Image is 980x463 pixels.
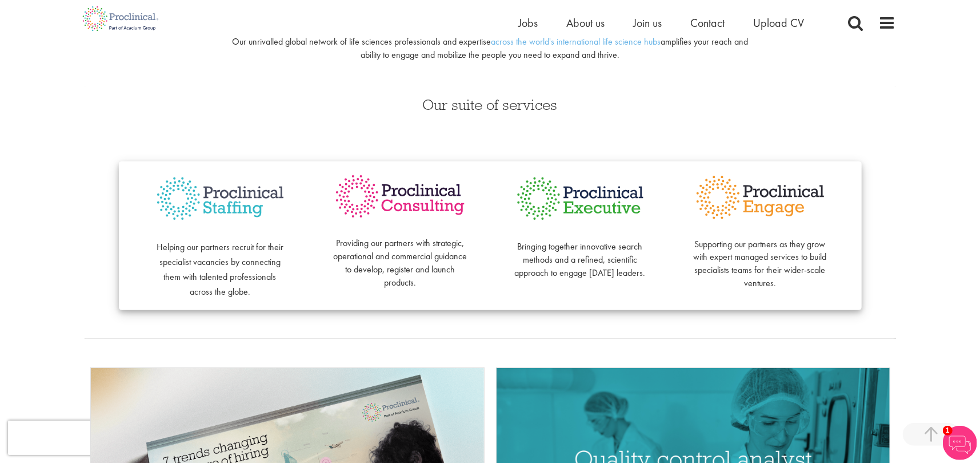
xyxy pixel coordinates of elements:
[491,35,661,48] a: across the world's international life science hubs
[333,224,467,290] p: Providing our partners with strategic, operational and commercial guidance to develop, register a...
[157,241,283,298] span: Helping our partners recruit for their specialist vacancies by connecting them with talented prof...
[153,173,287,225] img: Proclinical Staffing
[333,173,467,220] img: Proclinical Consulting
[754,15,805,30] a: Upload CV
[8,421,154,455] iframe: reCAPTCHA
[943,426,977,460] img: Chatbot
[691,15,725,30] a: Contact
[519,15,538,30] a: Jobs
[513,227,647,279] p: Bringing together innovative search methods and a refined, scientific approach to engage [DATE] l...
[634,15,662,30] a: Join us
[693,173,827,222] img: Proclinical Engage
[85,97,896,112] h3: Our suite of services
[567,15,605,30] a: About us
[943,426,953,436] span: 1
[693,225,827,290] p: Supporting our partners as they grow with expert managed services to build specialists teams for ...
[513,173,647,224] img: Proclinical Executive
[222,35,758,62] p: Our unrivalled global network of life sciences professionals and expertise amplifies your reach a...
